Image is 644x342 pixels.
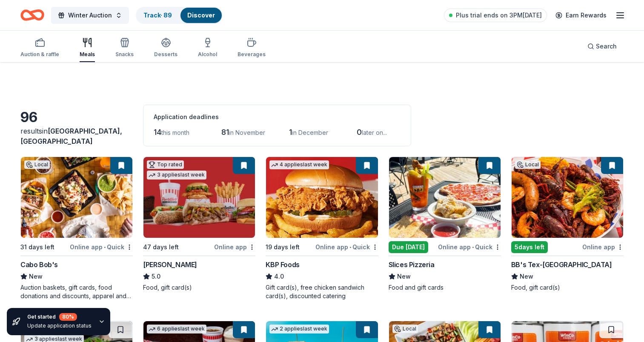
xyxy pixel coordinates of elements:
span: Plus trial ends on 3PM[DATE] [456,10,542,20]
span: [GEOGRAPHIC_DATA], [GEOGRAPHIC_DATA] [20,127,122,145]
div: 3 applies last week [147,171,206,180]
div: 31 days left [20,242,54,252]
button: Search [581,38,624,55]
a: Track· 89 [143,11,172,19]
span: New [29,271,43,282]
button: Auction & raffle [20,34,59,62]
div: KBP Foods [266,259,299,270]
div: Gift card(s), free chicken sandwich card(s), discounted catering [266,283,378,300]
img: Image for Portillo's [143,157,255,238]
div: Beverages [238,51,266,58]
button: Track· 89Discover [136,7,223,24]
button: Meals [80,34,95,62]
span: • [349,244,351,251]
a: Discover [187,11,215,19]
span: 4.0 [274,271,284,282]
div: Online app [214,242,255,252]
div: Application deadlines [154,112,401,122]
a: Image for Slices PizzeriaDue [DATE]Online app•QuickSlices PizzeriaNewFood and gift cards [389,157,501,292]
img: Image for KBP Foods [266,157,378,238]
img: Image for BB's Tex-Orleans [512,157,623,238]
a: Home [20,5,44,25]
div: 96 [20,109,133,126]
a: Image for KBP Foods4 applieslast week19 days leftOnline app•QuickKBP Foods4.0Gift card(s), free c... [266,157,378,300]
div: Auction & raffle [20,51,59,58]
div: Food, gift card(s) [511,283,624,292]
span: Winter Auction [68,10,112,20]
span: New [397,271,411,282]
div: Top rated [147,160,184,169]
div: Update application status [27,322,92,329]
div: 4 applies last week [269,160,329,169]
div: Alcohol [198,51,217,58]
div: 6 applies last week [147,325,206,333]
span: later on... [362,129,387,136]
div: Food and gift cards [389,283,501,292]
div: Online app Quick [315,242,378,252]
span: New [520,271,533,282]
button: Alcohol [198,34,217,62]
div: Local [24,160,50,169]
div: 5 days left [511,241,548,253]
span: in November [229,129,265,136]
div: Cabo Bob's [20,259,58,270]
button: Snacks [115,34,134,62]
div: Local [515,160,541,169]
img: Image for Slices Pizzeria [389,157,501,238]
a: Image for Cabo Bob'sLocal31 days leftOnline app•QuickCabo Bob'sNewAuction baskets, gift cards, fo... [20,157,133,300]
div: Get started [27,313,92,321]
div: Desserts [154,51,177,58]
span: this month [161,129,189,136]
button: Beverages [238,34,266,62]
span: in [20,127,122,145]
div: Online app Quick [70,242,133,252]
div: 47 days left [143,242,179,252]
img: Image for Cabo Bob's [21,157,132,238]
div: Local [392,325,418,333]
div: 2 applies last week [269,325,329,333]
button: Desserts [154,34,177,62]
div: BB's Tex-[GEOGRAPHIC_DATA] [511,259,612,270]
div: results [20,126,133,146]
a: Image for BB's Tex-OrleansLocal5days leftOnline appBB's Tex-[GEOGRAPHIC_DATA]NewFood, gift card(s) [511,157,624,292]
span: 14 [154,128,161,137]
div: Snacks [115,51,134,58]
span: Search [596,41,617,51]
span: 1 [289,128,292,137]
div: Online app [582,242,624,252]
div: [PERSON_NAME] [143,259,197,270]
div: Auction baskets, gift cards, food donations and discounts, apparel and promotional items [20,283,133,300]
a: Plus trial ends on 3PM[DATE] [444,9,547,22]
div: Online app Quick [438,242,501,252]
div: Due [DATE] [389,241,428,253]
a: Image for Portillo'sTop rated3 applieslast week47 days leftOnline app[PERSON_NAME]5.0Food, gift c... [143,157,255,292]
span: • [472,244,474,251]
button: Winter Auction [51,7,129,24]
div: 19 days left [266,242,300,252]
span: 0 [357,128,362,137]
span: 5.0 [152,271,160,282]
div: Meals [80,51,95,58]
a: Earn Rewards [550,8,612,23]
span: in December [292,129,328,136]
div: 80 % [59,313,77,321]
span: 81 [221,128,229,137]
span: • [104,244,106,251]
div: Slices Pizzeria [389,259,435,270]
div: Food, gift card(s) [143,283,255,292]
